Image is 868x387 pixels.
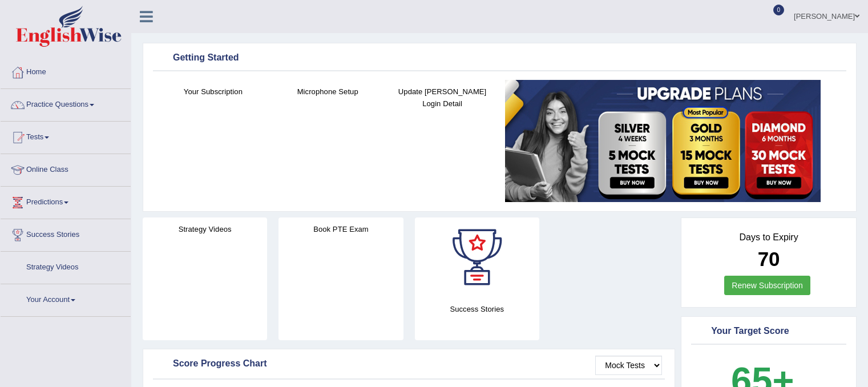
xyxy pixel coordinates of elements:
div: Your Target Score [694,323,843,340]
a: Strategy Videos [1,252,131,280]
a: Online Class [1,154,131,183]
span: 0 [773,5,785,15]
img: small5.jpg [505,80,821,202]
a: Predictions [1,187,131,215]
div: Getting Started [156,50,843,67]
h4: Strategy Videos [143,223,267,235]
h4: Days to Expiry [694,232,843,243]
h4: Update [PERSON_NAME] Login Detail [391,86,494,110]
div: Score Progress Chart [156,356,662,373]
h4: Microphone Setup [276,86,380,98]
h4: Your Subscription [162,86,265,98]
a: Renew Subscription [724,276,810,295]
h4: Success Stories [415,303,539,315]
h4: Book PTE Exam [278,223,403,235]
a: Tests [1,122,131,150]
b: 70 [758,248,780,270]
a: Practice Questions [1,89,131,118]
a: Home [1,57,131,85]
a: Your Account [1,284,131,313]
a: Success Stories [1,219,131,248]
